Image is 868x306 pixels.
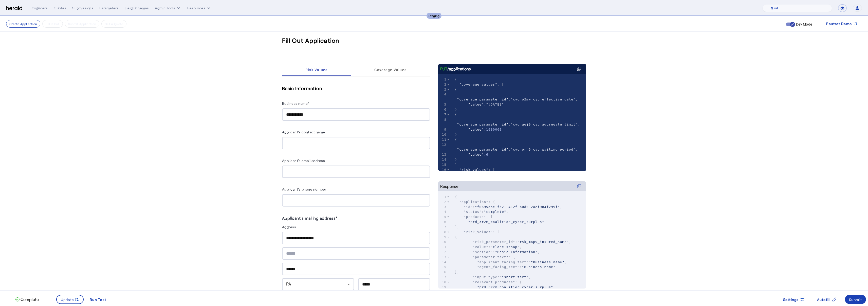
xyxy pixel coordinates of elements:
div: 8 [438,117,447,122]
span: : [455,128,502,131]
span: "application" [459,200,488,204]
span: "complete" [484,210,506,214]
span: "coverage_parameter_id" [457,123,508,126]
span: "input_type" [473,275,500,279]
span: : , [455,205,562,209]
span: }, [455,108,459,111]
span: { [455,88,457,91]
div: 18 [438,280,447,285]
button: Submit [845,295,866,304]
span: "short_text" [502,275,529,279]
div: 11 [438,137,447,142]
div: Producers [30,6,48,11]
div: 13 [438,255,447,260]
span: "coverage_values" [459,83,497,86]
span: : [455,103,504,106]
span: "applicant_facing_text" [477,260,529,264]
span: "Basic Information" [495,250,538,254]
div: Submissions [72,6,93,11]
div: 10 [438,239,447,244]
span: Update [61,297,74,302]
span: : , [455,275,531,279]
span: : , [455,240,571,244]
label: Applicant's contact name [282,130,325,134]
label: Business name* [282,101,309,106]
span: : [ [455,230,500,234]
div: 14 [438,260,447,265]
span: Risk Values [305,68,328,72]
p: Complete [20,296,39,302]
span: "agent_facing_text" [477,265,520,269]
div: 2 [438,199,447,205]
span: : , [455,118,580,127]
div: Submit [849,297,862,302]
div: 13 [438,152,447,157]
div: 5 [438,102,447,107]
span: "relevant_products" [473,280,515,284]
span: "risk_values" [459,168,488,172]
span: : , [455,143,578,152]
div: 12 [438,142,447,147]
span: "risk_parameter_id" [473,240,515,244]
button: Resources dropdown menu [187,6,211,11]
span: : , [455,260,567,264]
span: : [455,265,556,269]
label: Applicant's email address [282,158,325,163]
span: "clone sssap" [491,245,520,249]
span: }, [455,270,459,274]
div: 7 [438,112,447,117]
label: Address [282,225,296,229]
span: "value" [468,128,484,131]
div: 6 [438,107,447,112]
h5: Basic Information [282,85,430,92]
span: { [455,195,457,199]
div: 14 [438,157,447,162]
div: 9 [438,235,447,240]
div: 2 [438,82,447,87]
span: "f0695dae-f321-412f-b0d0-2aef984f299f" [475,205,560,209]
div: 16 [438,167,447,172]
div: 15 [438,162,447,167]
div: Run Test [90,297,106,302]
div: 16 [438,270,447,275]
span: 1000000 [486,128,502,131]
span: "prd_3r2m_coalition_cyber_surplus" [468,220,544,224]
span: }, [455,133,459,136]
span: ], [455,225,459,229]
div: 1 [438,194,447,199]
div: 4 [438,92,447,97]
button: Get A Quote [101,20,126,28]
span: "value" [473,245,488,249]
div: 6 [438,219,447,225]
span: : , [455,210,509,214]
span: "cvg_o3mw_cyb_effective_date" [511,97,576,101]
span: : , [455,250,540,254]
div: 5 [438,214,447,219]
span: "prd_3r2m_coalition_cyber_surplus" [477,285,553,289]
span: "coverage_parameter_id" [457,97,508,101]
span: PUT [440,66,447,72]
button: Run Test [86,295,110,304]
span: Settings [783,297,799,302]
span: Restart Demo [826,21,852,27]
span: } [455,158,457,161]
div: 12 [438,250,447,255]
div: 7 [438,225,447,230]
span: : [ [455,168,495,172]
div: 3 [438,205,447,210]
div: Staging [427,13,442,19]
img: Herald Logo [6,6,22,11]
span: "products" [464,215,486,219]
span: Autofill [817,297,831,302]
label: Applicant's mailing address* [282,216,338,220]
span: "id" [464,205,473,209]
div: 11 [438,244,447,250]
span: "risk_values" [464,230,493,234]
span: "status" [464,210,482,214]
button: Autofill [813,295,841,304]
button: internal dropdown menu [155,6,181,11]
button: Submit Application [65,20,99,28]
div: 19 [438,285,447,290]
span: { [455,77,457,81]
span: "parameter_text" [473,255,508,259]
